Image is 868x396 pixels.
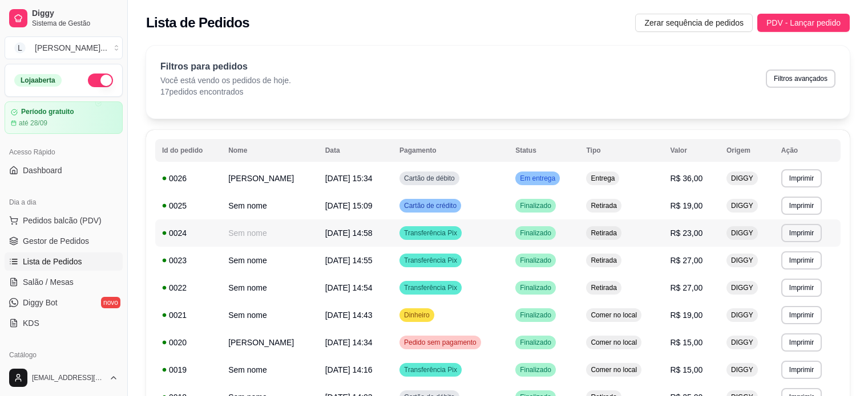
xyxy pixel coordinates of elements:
[402,201,459,210] span: Cartão de crédito
[766,70,835,88] button: Filtros avançados
[402,311,432,320] span: Dinheiro
[23,317,39,329] span: KDS
[23,297,58,308] span: Diggy Bot
[14,42,26,54] span: L
[671,174,703,183] span: R$ 36,00
[325,311,373,320] span: [DATE] 14:43
[766,17,841,29] span: PDV - Lançar pedido
[729,256,756,265] span: DIGGY
[393,139,508,162] th: Pagamento
[588,365,639,374] span: Comer no local
[781,306,822,324] button: Imprimir
[221,192,318,219] td: Sem nome
[518,201,554,210] span: Finalizado
[221,247,318,274] td: Sem nome
[221,139,318,162] th: Nome
[518,174,558,183] span: Em entrega
[21,108,74,116] article: Período gratuito
[729,228,756,238] span: DIGGY
[23,165,62,176] span: Dashboard
[318,139,393,162] th: Data
[325,365,373,374] span: [DATE] 14:16
[781,169,822,187] button: Imprimir
[729,283,756,292] span: DIGGY
[5,36,123,59] button: Select a team
[19,119,47,128] article: até 28/09
[5,232,123,250] a: Gestor de Pedidos
[23,276,74,288] span: Salão / Mesas
[729,365,756,374] span: DIGGY
[162,227,215,239] div: 0024
[221,356,318,383] td: Sem nome
[671,283,703,292] span: R$ 27,00
[671,365,703,374] span: R$ 15,00
[402,283,459,292] span: Transferência Pix
[588,311,639,320] span: Comer no local
[32,373,104,382] span: [EMAIL_ADDRESS][DOMAIN_NAME]
[588,338,639,347] span: Comer no local
[508,139,579,162] th: Status
[720,139,774,162] th: Origem
[402,228,459,238] span: Transferência Pix
[162,173,215,184] div: 0026
[781,279,822,297] button: Imprimir
[162,337,215,348] div: 0020
[23,256,82,267] span: Lista de Pedidos
[588,201,619,210] span: Retirada
[588,228,619,238] span: Retirada
[781,251,822,270] button: Imprimir
[325,228,373,238] span: [DATE] 14:58
[518,365,554,374] span: Finalizado
[325,256,373,265] span: [DATE] 14:55
[160,60,291,74] p: Filtros para pedidos
[671,256,703,265] span: R$ 27,00
[162,364,215,375] div: 0019
[5,364,123,391] button: [EMAIL_ADDRESS][DOMAIN_NAME]
[155,139,221,162] th: Id do pedido
[162,282,215,293] div: 0022
[729,311,756,320] span: DIGGY
[664,139,720,162] th: Valor
[518,311,554,320] span: Finalizado
[221,274,318,301] td: Sem nome
[5,211,123,230] button: Pedidos balcão (PDV)
[402,365,459,374] span: Transferência Pix
[518,256,554,265] span: Finalizado
[671,201,703,210] span: R$ 19,00
[14,74,62,87] div: Loja aberta
[5,293,123,312] a: Diggy Botnovo
[757,14,850,32] button: PDV - Lançar pedido
[162,255,215,266] div: 0023
[588,283,619,292] span: Retirada
[162,200,215,211] div: 0025
[729,174,756,183] span: DIGGY
[162,309,215,321] div: 0021
[671,228,703,238] span: R$ 23,00
[579,139,663,162] th: Tipo
[146,14,249,32] h2: Lista de Pedidos
[325,201,373,210] span: [DATE] 15:09
[5,161,123,179] a: Dashboard
[160,75,291,86] p: Você está vendo os pedidos de hoje.
[5,193,123,211] div: Dia a dia
[671,311,703,320] span: R$ 19,00
[5,314,123,332] a: KDS
[781,361,822,379] button: Imprimir
[221,219,318,247] td: Sem nome
[325,338,373,347] span: [DATE] 14:34
[325,174,373,183] span: [DATE] 15:34
[644,17,744,29] span: Zerar sequência de pedidos
[774,139,841,162] th: Ação
[781,333,822,352] button: Imprimir
[402,256,459,265] span: Transferência Pix
[781,224,822,242] button: Imprimir
[23,235,89,247] span: Gestor de Pedidos
[88,74,113,87] button: Alterar Status
[5,346,123,364] div: Catálogo
[781,197,822,215] button: Imprimir
[23,215,102,226] span: Pedidos balcão (PDV)
[5,252,123,271] a: Lista de Pedidos
[635,14,753,32] button: Zerar sequência de pedidos
[325,283,373,292] span: [DATE] 14:54
[588,174,617,183] span: Entrega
